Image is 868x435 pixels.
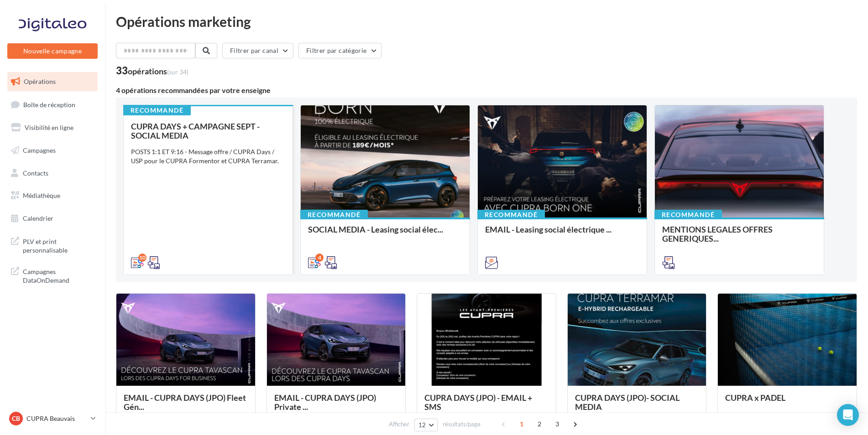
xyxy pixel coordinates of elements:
button: Filtrer par canal [222,43,293,58]
a: Boîte de réception [5,95,99,114]
a: Calendrier [5,209,99,228]
span: CUPRA x PADEL [725,393,785,403]
span: Contacts [23,169,48,176]
div: Recommandé [654,210,722,220]
a: Visibilité en ligne [5,118,99,137]
div: Opérations marketing [116,15,857,28]
span: résultats/page [443,420,481,429]
span: EMAIL - Leasing social électrique ... [485,224,612,234]
span: Calendrier [23,214,53,222]
span: CB [12,414,20,423]
button: Filtrer par catégorie [298,43,382,58]
div: Recommandé [477,210,545,220]
div: 4 opérations recommandées par votre enseigne [116,87,857,94]
a: Campagnes [5,141,99,160]
button: 12 [414,419,438,431]
div: 33 [116,66,188,76]
span: Visibilité en ligne [25,124,73,131]
span: Médiathèque [23,192,60,199]
a: Opérations [5,72,99,91]
span: 2 [532,417,547,431]
div: opérations [128,67,188,75]
span: EMAIL - CUPRA DAYS (JPO) Fleet Gén... [124,393,246,412]
span: 12 [418,421,426,429]
a: Campagnes DataOnDemand [5,262,99,289]
span: CUPRA DAYS (JPO) - EMAIL + SMS [424,393,532,412]
span: Campagnes [23,146,56,154]
a: PLV et print personnalisable [5,232,99,259]
div: Recommandé [300,210,368,220]
span: CUPRA DAYS + CAMPAGNE SEPT - SOCIAL MEDIA [131,121,260,140]
span: SOCIAL MEDIA - Leasing social élec... [308,224,443,234]
span: 3 [550,417,565,431]
div: Open Intercom Messenger [837,404,859,426]
span: CUPRA DAYS (JPO)- SOCIAL MEDIA [575,393,680,412]
span: MENTIONS LEGALES OFFRES GENERIQUES... [662,224,773,243]
a: Contacts [5,164,99,183]
span: Campagnes DataOnDemand [23,265,94,285]
div: 4 [315,254,324,262]
span: EMAIL - CUPRA DAYS (JPO) Private ... [274,393,376,412]
span: 1 [514,417,529,431]
span: (sur 34) [167,68,188,76]
div: POSTS 1:1 ET 9:16 - Message offre / CUPRA Days / USP pour le CUPRA Formentor et CUPRA Terramar. [131,147,285,166]
span: Boîte de réception [23,100,75,108]
div: 10 [138,254,146,262]
span: Opérations [24,78,56,85]
a: Médiathèque [5,186,99,205]
button: Nouvelle campagne [7,43,98,59]
div: Recommandé [123,105,191,115]
a: CB CUPRA Beauvais [7,410,98,427]
p: CUPRA Beauvais [26,414,87,423]
span: Afficher [389,420,409,429]
span: PLV et print personnalisable [23,235,94,255]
